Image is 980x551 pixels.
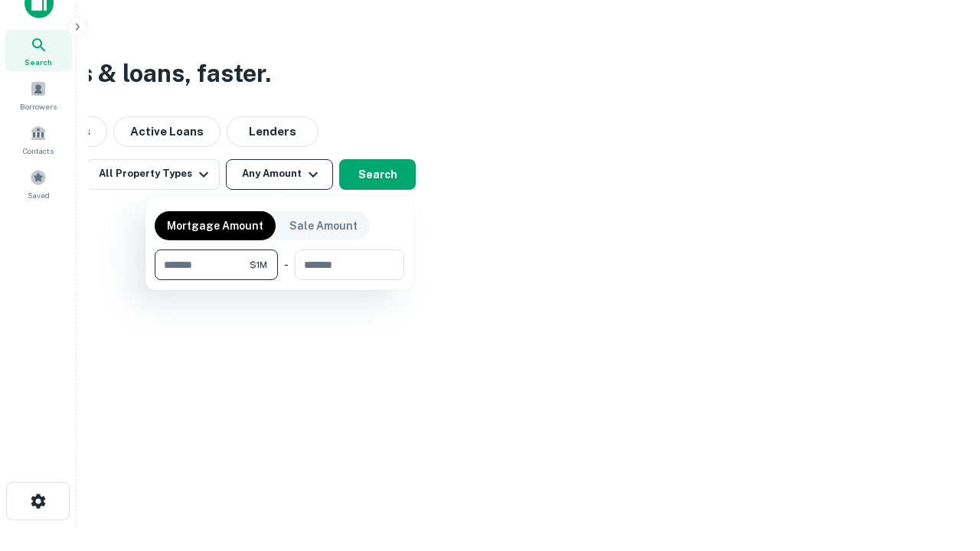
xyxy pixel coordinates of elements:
[289,217,358,234] p: Sale Amount
[250,258,267,272] span: $1M
[284,249,289,280] div: -
[903,429,980,502] iframe: Chat Widget
[167,217,263,234] p: Mortgage Amount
